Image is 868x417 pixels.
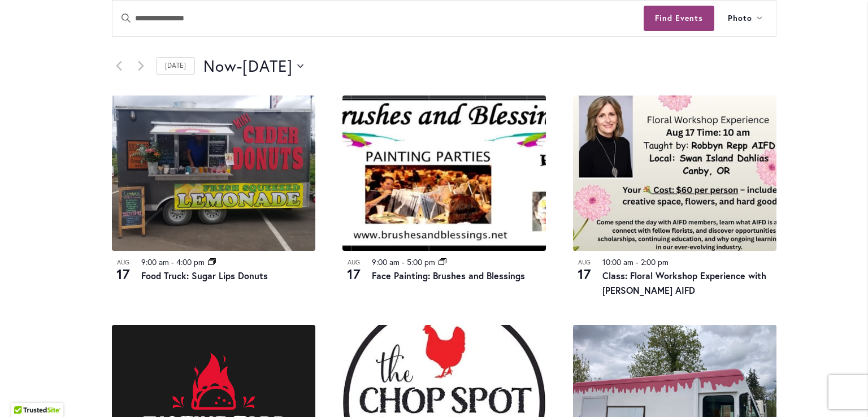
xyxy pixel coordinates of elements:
button: Click to toggle datepicker [203,55,303,77]
time: 4:00 pm [176,257,205,267]
span: Now [203,55,237,77]
span: 17 [573,264,596,284]
span: Aug [112,258,134,267]
time: 9:00 am [141,257,169,267]
time: 9:00 am [372,257,400,267]
span: Aug [342,258,365,267]
span: - [636,257,639,267]
button: Photo [714,1,776,36]
span: - [402,257,405,267]
button: Find Events [644,6,714,31]
a: Previous Events [112,59,125,73]
img: Brushes and Blessings – Face Painting [342,95,546,251]
time: 10:00 am [602,257,633,267]
span: Aug [573,258,596,267]
input: Enter Keyword. Search for events by Keyword. [112,1,644,36]
a: Click to select today's date [156,57,195,75]
span: - [171,257,174,267]
span: 17 [342,264,365,284]
a: Food Truck: Sugar Lips Donuts [141,270,268,281]
time: 5:00 pm [407,257,435,267]
img: Class: Floral Workshop Experience [573,95,776,251]
time: 2:00 pm [641,257,669,267]
iframe: Launch Accessibility Center [8,377,40,409]
img: Food Truck: Sugar Lips Apple Cider Donuts [112,95,315,251]
a: Face Painting: Brushes and Blessings [372,270,525,281]
span: Photo [728,12,752,25]
span: - [237,55,242,77]
span: [DATE] [242,55,293,77]
a: Class: Floral Workshop Experience with [PERSON_NAME] AIFD [602,270,766,296]
span: 17 [112,264,134,284]
a: Next Events [134,59,147,73]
